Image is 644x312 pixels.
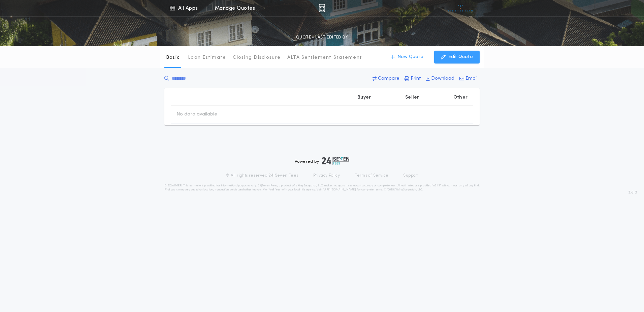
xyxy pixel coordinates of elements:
[448,54,473,60] p: Edit Quote
[171,106,223,123] td: No data available
[465,75,478,82] p: Email
[357,94,371,101] p: Buyer
[322,157,349,165] img: logo
[166,54,180,61] p: Basic
[411,75,421,82] p: Print
[295,157,349,165] div: Powered by
[384,51,430,63] button: New Quote
[424,73,456,85] button: Download
[453,94,468,101] p: Other
[403,173,418,178] a: Support
[313,173,340,178] a: Privacy Policy
[371,73,401,85] button: Compare
[431,75,454,82] p: Download
[233,54,281,61] p: Closing Disclosure
[323,188,356,191] a: [URL][DOMAIN_NAME]
[628,189,637,196] span: 3.8.0
[434,51,480,63] button: Edit Quote
[448,5,473,11] img: vs-icon
[188,54,226,61] p: Loan Estimate
[378,75,399,82] p: Compare
[296,34,348,41] p: QUOTE - LAST EDITED BY
[457,73,480,85] button: Email
[319,4,325,12] img: img
[226,173,298,178] p: © All rights reserved. 24|Seven Fees
[164,184,480,192] p: DISCLAIMER: This estimate is provided for informational purposes only. 24|Seven Fees, a product o...
[287,54,362,61] p: ALTA Settlement Statement
[402,73,423,85] button: Print
[397,54,423,60] p: New Quote
[405,94,419,101] p: Seller
[355,173,388,178] a: Terms of Service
